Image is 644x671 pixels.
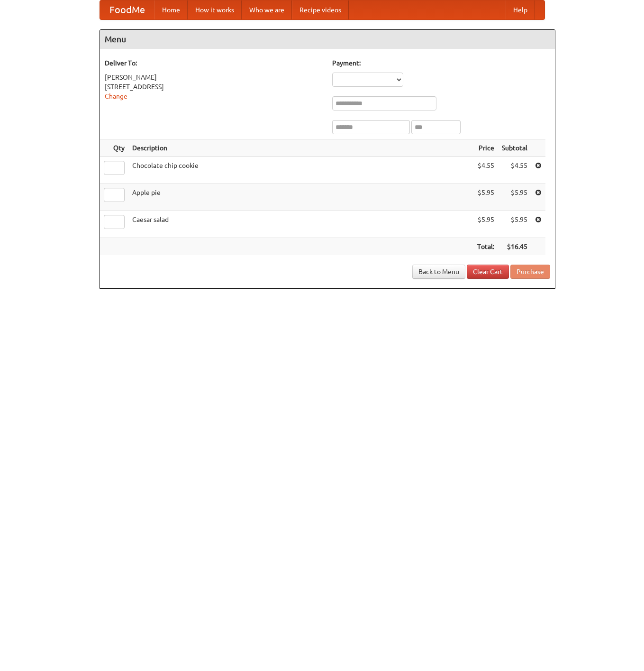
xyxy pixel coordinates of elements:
[412,265,465,279] a: Back to Menu
[473,139,498,157] th: Price
[473,211,498,238] td: $5.95
[498,184,531,211] td: $5.95
[332,58,550,68] h5: Payment:
[506,0,535,19] a: Help
[498,238,531,256] th: $16.45
[105,58,323,68] h5: Deliver To:
[105,73,323,82] div: [PERSON_NAME]
[498,211,531,238] td: $5.95
[242,0,292,19] a: Who we are
[188,0,242,19] a: How it works
[100,30,555,49] h4: Menu
[154,0,188,19] a: Home
[105,82,323,92] div: [STREET_ADDRESS]
[128,211,473,238] td: Caesar salad
[105,92,127,100] a: Change
[100,0,154,19] a: FoodMe
[128,139,473,157] th: Description
[510,265,550,279] button: Purchase
[473,184,498,211] td: $5.95
[473,157,498,184] td: $4.55
[498,139,531,157] th: Subtotal
[292,0,349,19] a: Recipe videos
[100,139,128,157] th: Qty
[473,238,498,256] th: Total:
[467,265,509,279] a: Clear Cart
[128,157,473,184] td: Chocolate chip cookie
[128,184,473,211] td: Apple pie
[498,157,531,184] td: $4.55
